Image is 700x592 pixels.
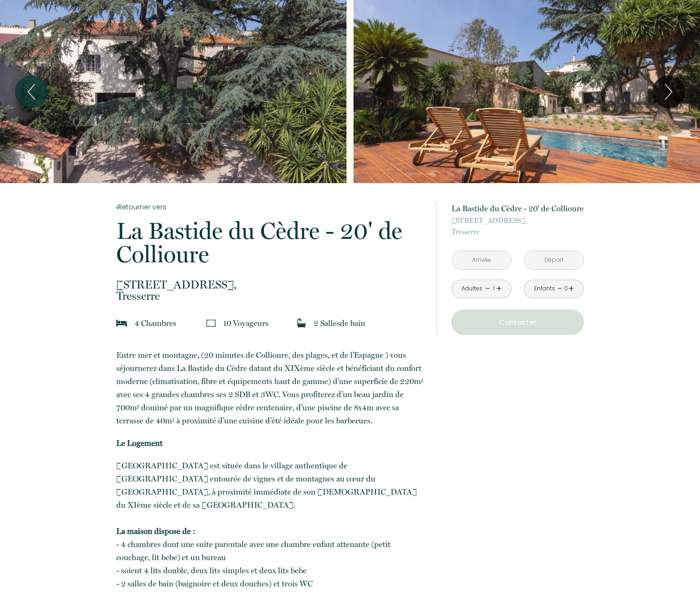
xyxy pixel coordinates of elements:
[173,318,176,328] span: s
[452,215,584,237] p: Tresserre
[455,317,580,328] p: Contacter
[116,438,163,448] strong: Le Logement
[116,348,424,427] p: Entre mer et montagne, (20 minutes de Collioure, des plages, et de l’Espagne ) vous séjournerez d...
[485,281,490,296] a: -
[116,526,196,536] strong: La maison dispose de :
[564,284,568,293] div: 0
[314,317,365,330] p: 2 Salle de bain
[491,284,496,293] div: 1
[452,251,511,269] input: Arrivée
[452,202,584,215] p: La Bastide du Cèdre - 20' de Collioure
[452,215,584,226] span: [STREET_ADDRESS],
[524,251,583,269] input: Départ
[557,281,563,296] a: -
[265,318,269,328] span: s
[206,318,216,328] img: guests
[337,318,340,328] span: s
[534,284,555,293] div: Enfants
[116,219,424,266] p: La Bastide du Cèdre - 20' de Collioure
[15,75,48,108] button: Previous
[135,317,176,330] p: 4 Chambre
[116,279,424,302] p: Tresserre
[461,284,482,293] div: Adultes
[452,310,584,335] button: Contacter
[116,279,424,290] span: [STREET_ADDRESS],
[568,281,574,296] a: +
[652,75,685,108] button: Next
[116,202,424,212] a: Retourner vers
[496,281,502,296] a: +
[223,317,269,330] p: 10 Voyageur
